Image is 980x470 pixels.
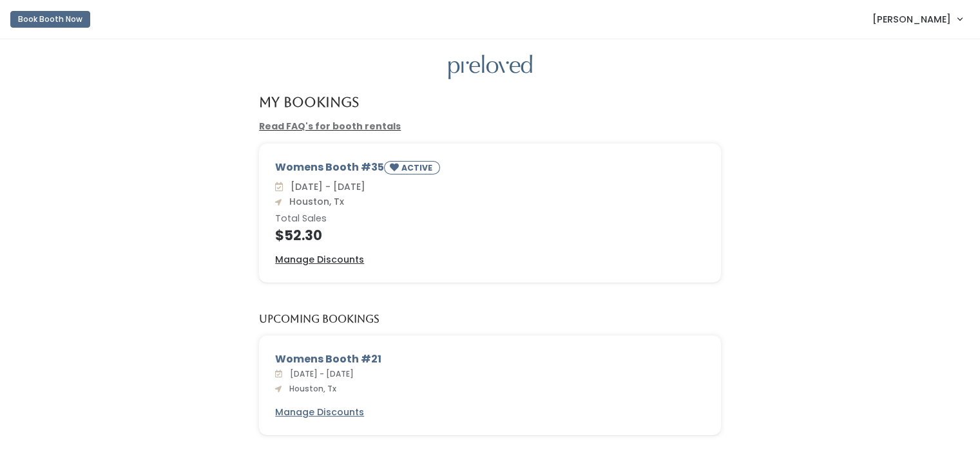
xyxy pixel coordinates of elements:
span: [PERSON_NAME] [872,12,951,26]
h4: My Bookings [259,95,359,109]
u: Manage Discounts [275,253,364,266]
span: Houston, Tx [284,195,344,208]
a: [PERSON_NAME] [860,5,975,33]
a: Manage Discounts [275,406,364,419]
a: Book Booth Now [10,5,90,33]
img: preloved logo [448,55,532,80]
small: ACTIVE [401,162,435,173]
button: Book Booth Now [10,11,90,28]
a: Manage Discounts [275,253,364,267]
div: Womens Booth #35 [275,160,705,180]
u: Manage Discounts [275,406,364,418]
span: Houston, Tx [284,383,336,394]
div: Womens Booth #21 [275,352,705,367]
h6: Total Sales [275,214,705,224]
span: [DATE] - [DATE] [285,368,354,379]
span: [DATE] - [DATE] [285,180,365,193]
h5: Upcoming Bookings [259,314,380,325]
a: Read FAQ's for booth rentals [259,120,401,133]
h4: $52.30 [275,228,705,243]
